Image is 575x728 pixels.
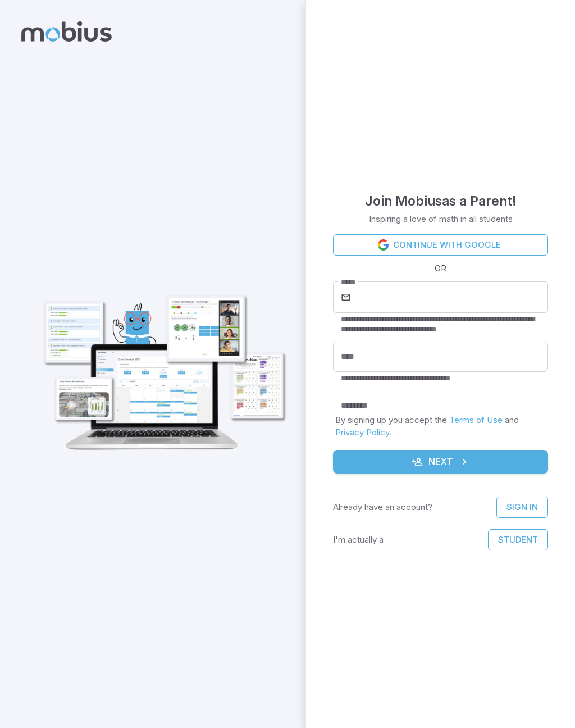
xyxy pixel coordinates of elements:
[369,213,513,225] p: Inspiring a love of math in all students
[333,534,384,546] p: I'm actually a
[365,191,517,211] h4: Join Mobius as a Parent !
[31,267,292,458] img: parent_1-illustration
[333,450,548,474] button: Next
[488,529,548,550] button: Student
[333,501,432,513] p: Already have an account?
[333,234,548,256] a: Continue with Google
[449,415,503,425] a: Terms of Use
[335,427,389,438] a: Privacy Policy
[335,414,546,439] p: By signing up you accept the and .
[432,262,449,275] span: OR
[496,497,548,518] a: Sign In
